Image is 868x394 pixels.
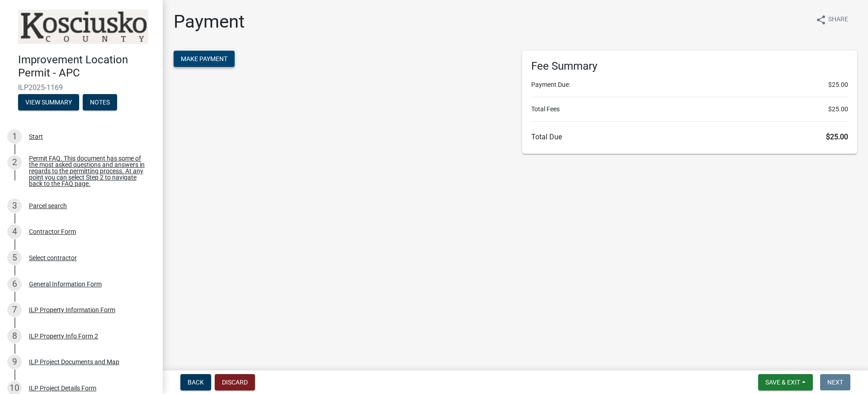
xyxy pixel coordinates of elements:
[174,51,235,67] button: Make Payment
[18,94,79,110] button: View Summary
[531,60,848,73] h6: Fee Summary
[7,129,22,144] div: 1
[181,55,227,62] span: Make Payment
[816,14,826,25] i: share
[29,133,43,140] div: Start
[827,379,843,386] span: Next
[83,99,117,106] wm-modal-confirm: Notes
[18,9,148,44] img: Kosciusko County, Indiana
[7,277,22,291] div: 6
[7,155,22,170] div: 2
[828,104,848,114] span: $25.00
[29,307,115,313] div: ILP Property Information Form
[180,374,211,390] button: Back
[828,80,848,90] span: $25.00
[29,255,77,261] div: Select contractor
[7,329,22,343] div: 8
[215,374,255,390] button: Discard
[820,374,850,390] button: Next
[7,251,22,265] div: 5
[29,228,76,235] div: Contractor Form
[18,99,79,106] wm-modal-confirm: Summary
[188,379,204,386] span: Back
[29,385,96,391] div: ILP Project Details Form
[826,133,848,141] span: $25.00
[18,53,156,80] h4: Improvement Location Permit - APC
[7,303,22,317] div: 7
[531,80,848,90] li: Payment Due:
[29,359,119,365] div: ILP Project Documents and Map
[18,83,145,92] span: ILP2025-1169
[7,224,22,239] div: 4
[29,281,102,287] div: General Information Form
[7,355,22,369] div: 9
[828,14,848,25] span: Share
[29,333,98,339] div: ILP Property Info Form 2
[531,133,848,141] h6: Total Due
[808,11,855,28] button: shareShare
[765,379,800,386] span: Save & Exit
[758,374,813,390] button: Save & Exit
[29,203,67,209] div: Parcel search
[29,155,148,187] div: Permit FAQ. This document has some of the most asked questions and answers in regards to the perm...
[83,94,117,110] button: Notes
[531,104,848,114] li: Total Fees
[7,199,22,213] div: 3
[174,11,245,33] h1: Payment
